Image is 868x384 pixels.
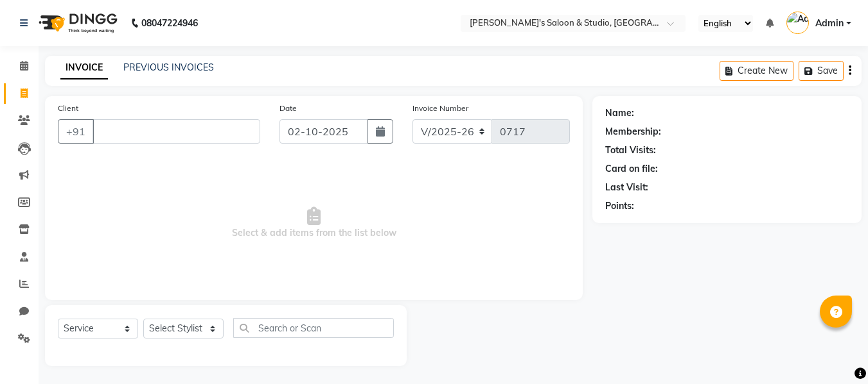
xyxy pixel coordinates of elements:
iframe: chat widget [814,333,855,371]
button: +91 [58,119,94,144]
button: Save [799,61,844,81]
label: Client [58,103,78,114]
div: Name: [605,106,634,120]
a: PREVIOUS INVOICES [123,62,214,73]
b: 08047224946 [141,5,198,41]
span: Admin [815,17,844,30]
div: Membership: [605,125,661,138]
div: Points: [605,199,634,213]
input: Search by Name/Mobile/Email/Code [93,119,260,144]
input: Search or Scan [233,318,394,338]
div: Last Visit: [605,181,648,194]
button: Create New [720,61,793,81]
div: Total Visits: [605,144,656,157]
img: Admin [786,12,809,34]
label: Date [279,103,297,114]
span: Select & add items from the list below [58,159,570,287]
a: INVOICE [60,56,108,79]
img: logo [33,5,121,41]
label: Invoice Number [412,103,468,114]
div: Card on file: [605,162,658,176]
